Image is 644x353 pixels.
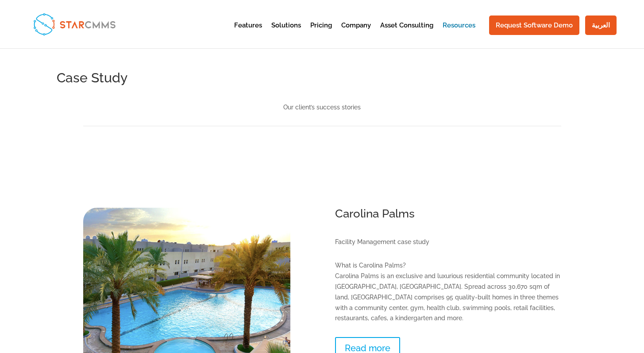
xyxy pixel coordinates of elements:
p: What is Carolina Palms? Carolina Palms is an exclusive and luxurious residential community locate... [335,260,561,324]
h2: Carolina Palms [335,208,561,224]
a: Features [234,22,262,44]
a: العربية [585,16,617,35]
p: Facility Management case study [335,237,561,248]
a: Request Software Demo [489,16,579,35]
a: Solutions [271,22,301,44]
a: Resources [443,22,475,44]
a: Asset Consulting [380,22,433,44]
h1: Case Study [57,71,561,89]
a: Pricing [310,22,332,44]
a: Company [341,22,371,44]
p: Our client’s success stories [83,102,561,113]
img: StarCMMS [30,9,120,39]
